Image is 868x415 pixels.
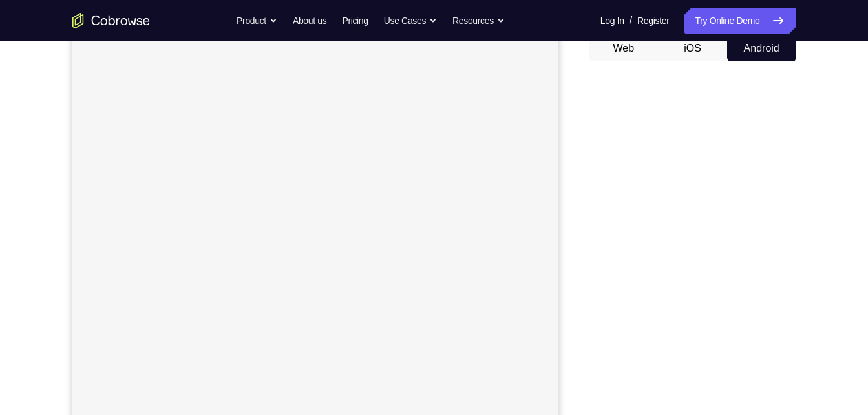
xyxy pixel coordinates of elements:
button: Android [727,36,796,61]
button: Web [589,36,659,61]
a: Pricing [342,8,368,34]
button: iOS [658,36,727,61]
button: Use Cases [384,8,437,34]
a: About us [293,8,326,34]
span: / [630,13,632,28]
button: Product [237,8,277,34]
a: Register [637,8,669,34]
a: Log In [600,8,624,34]
a: Go to the home page [72,13,150,28]
a: Try Online Demo [684,8,796,34]
button: Resources [452,8,505,34]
